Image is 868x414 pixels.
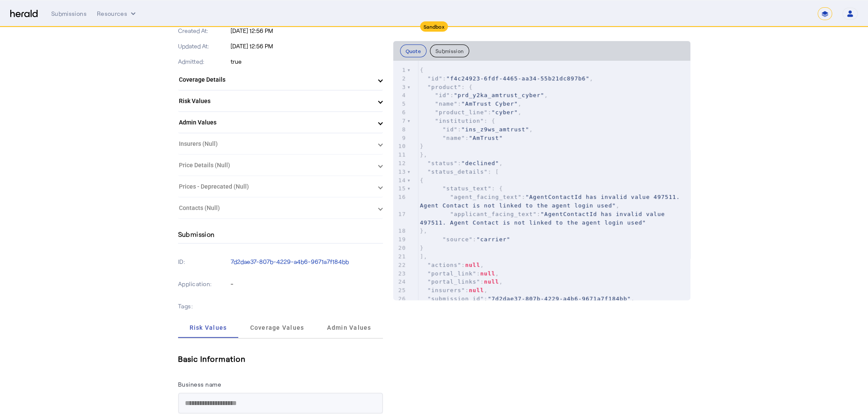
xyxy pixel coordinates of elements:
[178,69,383,90] mat-expansion-panel-header: Coverage Details
[420,185,503,192] span: : {
[462,160,499,166] span: "declined"
[427,287,465,293] span: "insurers"
[178,27,229,35] p: Created At:
[393,142,407,151] div: 10
[427,160,458,166] span: "status"
[420,211,669,226] span: "AgentContactId has invalid value 497511. Agent Contact is not linked to the agent login used"
[484,278,499,285] span: null
[420,126,533,133] span: : ,
[231,257,383,266] p: 7d2dae37-807b-4229-a4b6-9671a7f184bb
[420,270,499,277] span: : ,
[446,75,589,82] span: "f4c24923-6fdf-4465-aa34-55b21dc897b6"
[420,169,499,175] span: : [
[178,278,229,290] p: Application:
[393,252,407,261] div: 21
[469,135,503,141] span: "AmTrust"
[450,194,522,200] span: "agent_facing_text"
[469,287,484,293] span: null
[178,352,383,365] h5: Basic Information
[454,92,544,98] span: "prd_y2ka_amtrust_cyber"
[178,229,215,240] h4: Submission
[435,92,450,98] span: "id"
[393,108,407,117] div: 6
[420,228,428,234] span: },
[420,118,496,124] span: : {
[420,151,428,158] span: },
[393,193,407,201] div: 16
[190,325,227,331] span: Risk Values
[480,270,495,277] span: null
[420,287,488,293] span: : ,
[179,75,372,84] mat-panel-title: Coverage Details
[393,74,407,83] div: 2
[393,286,407,295] div: 25
[420,236,511,242] span: :
[400,44,427,57] button: Quote
[420,278,503,285] span: : ,
[442,185,491,192] span: "status_text"
[178,42,229,50] p: Updated At:
[465,262,480,268] span: null
[420,296,635,302] span: : ,
[231,57,383,66] p: true
[179,97,372,106] mat-panel-title: Risk Values
[420,135,503,141] span: :
[491,109,518,115] span: "cyber"
[420,194,684,209] span: : ,
[393,210,407,219] div: 17
[488,296,631,302] span: "7d2dae37-807b-4229-a4b6-9671a7f184bb"
[427,270,476,277] span: "portal_link"
[393,151,407,159] div: 11
[393,269,407,278] div: 23
[420,109,522,115] span: : ,
[420,84,473,90] span: : {
[442,236,473,242] span: "source"
[420,67,424,73] span: {
[462,126,529,133] span: "ins_z9ws_amtrust"
[427,75,442,82] span: "id"
[393,91,407,100] div: 4
[435,118,484,124] span: "institution"
[430,44,469,57] button: Submission
[231,27,383,35] p: [DATE] 12:56 PM
[420,262,484,268] span: : ,
[420,253,428,260] span: ],
[393,295,407,303] div: 26
[393,176,407,185] div: 14
[393,227,407,235] div: 18
[420,101,522,107] span: : ,
[178,57,229,66] p: Admitted:
[462,101,518,107] span: "AmTrust Cyber"
[178,256,229,268] p: ID:
[476,236,510,242] span: "carrier"
[420,160,503,166] span: : ,
[393,134,407,142] div: 9
[178,300,229,312] p: Tags:
[393,261,407,269] div: 22
[250,325,304,331] span: Coverage Values
[51,9,87,18] div: Submissions
[420,92,548,98] span: : ,
[393,83,407,92] div: 3
[420,211,669,226] span: :
[427,169,488,175] span: "status_details"
[393,244,407,252] div: 20
[179,118,372,127] mat-panel-title: Admin Values
[393,125,407,134] div: 8
[393,61,690,300] herald-code-block: quote
[450,211,537,217] span: "applicant_facing_text"
[427,262,461,268] span: "actions"
[393,235,407,244] div: 19
[178,91,383,111] mat-expansion-panel-header: Risk Values
[178,381,222,388] label: Business name
[10,10,38,18] img: Herald Logo
[442,135,465,141] span: "name"
[327,325,371,331] span: Admin Values
[178,112,383,133] mat-expansion-panel-header: Admin Values
[231,42,383,50] p: [DATE] 12:56 PM
[231,280,383,288] p: -
[420,245,424,251] span: }
[420,194,684,209] span: "AgentContactId has invalid value 497511. Agent Contact is not linked to the agent login used"
[97,9,137,18] button: Resources dropdown menu
[420,21,448,32] div: Sandbox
